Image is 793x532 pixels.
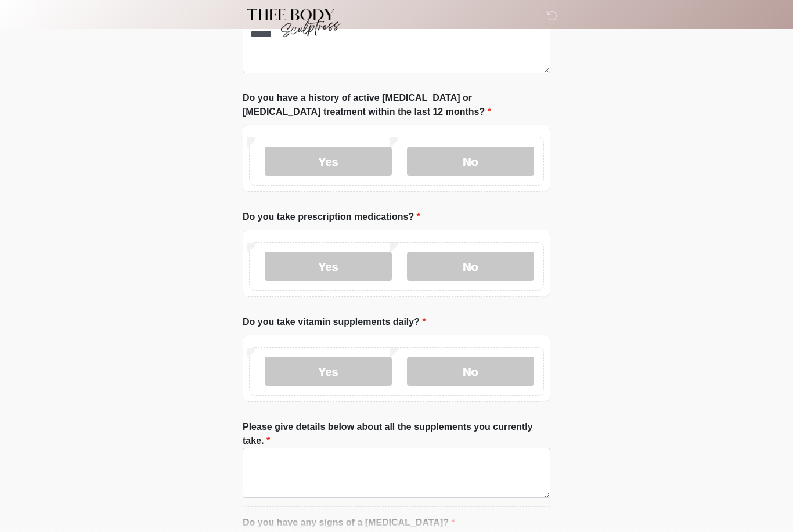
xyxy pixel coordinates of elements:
[243,91,550,119] label: Do you have a history of active [MEDICAL_DATA] or [MEDICAL_DATA] treatment within the last 12 mon...
[265,357,392,386] label: Yes
[243,516,455,530] label: Do you have any signs of a [MEDICAL_DATA]?
[265,252,392,281] label: Yes
[243,210,420,224] label: Do you take prescription medications?
[265,147,392,176] label: Yes
[243,420,550,448] label: Please give details below about all the supplements you currently take.
[407,147,534,176] label: No
[231,9,350,38] img: Thee Body Sculptress Logo
[407,357,534,386] label: No
[407,252,534,281] label: No
[243,315,426,329] label: Do you take vitamin supplements daily?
